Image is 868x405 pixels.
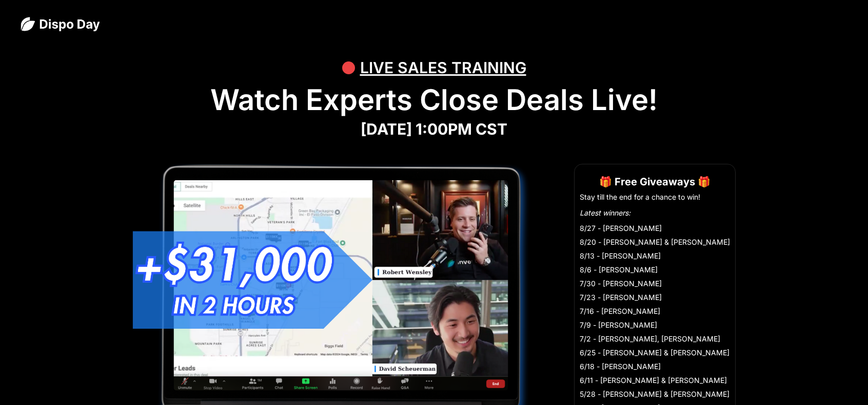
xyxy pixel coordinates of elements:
[580,208,630,217] em: Latest winners:
[580,192,730,202] li: Stay till the end for a chance to win!
[599,176,711,188] strong: 🎁 Free Giveaways 🎁
[21,83,847,117] h1: Watch Experts Close Deals Live!
[360,52,526,83] div: LIVE SALES TRAINING
[361,120,507,138] strong: [DATE] 1:00PM CST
